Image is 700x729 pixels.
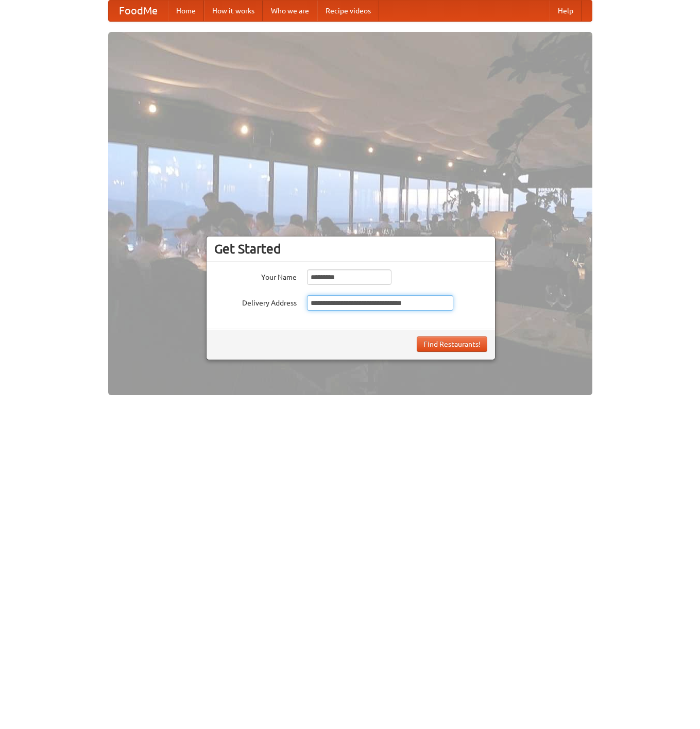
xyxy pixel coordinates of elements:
a: Help [550,1,582,21]
a: Who we are [263,1,317,21]
button: Find Restaurants! [417,336,487,352]
label: Your Name [214,269,297,282]
a: Home [168,1,204,21]
a: FoodMe [109,1,168,21]
label: Delivery Address [214,295,297,308]
h3: Get Started [214,241,487,257]
a: How it works [204,1,263,21]
a: Recipe videos [317,1,379,21]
